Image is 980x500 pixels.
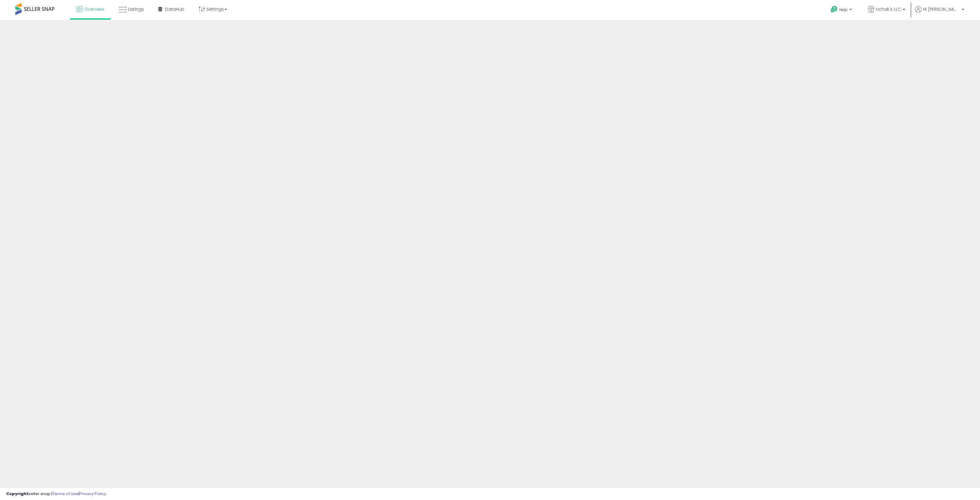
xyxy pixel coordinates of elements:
[165,6,184,12] span: DataHub
[923,6,960,12] span: Hi [PERSON_NAME]
[128,6,144,12] span: Listings
[839,7,848,12] span: Help
[876,6,901,12] span: Uchak's LLC
[915,6,964,20] a: Hi [PERSON_NAME]
[830,6,838,13] i: Get Help
[84,6,104,12] span: Overview
[826,1,858,20] a: Help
